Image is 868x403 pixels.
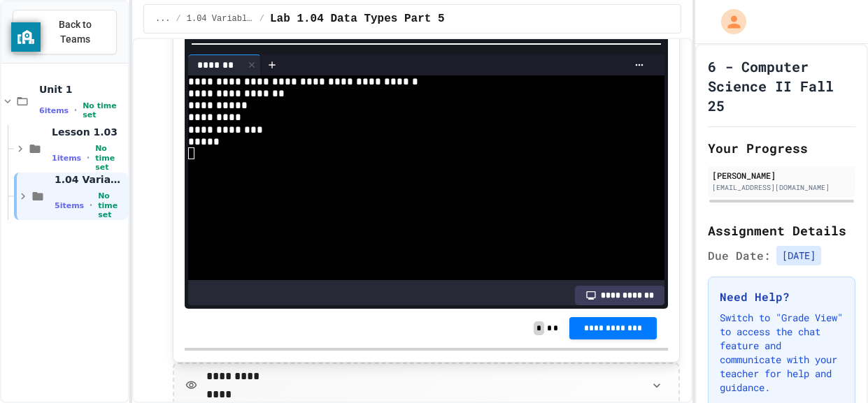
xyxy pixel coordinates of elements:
[776,246,821,265] span: [DATE]
[708,221,855,240] h2: Assignment Details
[270,10,445,27] span: Lab 1.04 Data Types Part 5
[706,6,750,38] div: My Account
[11,22,41,52] button: privacy banner
[95,144,125,172] span: No time set
[708,57,855,115] h1: 6 - Computer Science II Fall 25
[712,169,851,182] div: [PERSON_NAME]
[708,247,771,264] span: Due Date:
[720,311,844,395] p: Switch to "Grade View" to access the chat feature and communicate with your teacher for help and ...
[187,13,254,24] span: 1.04 Variables and User Input
[720,288,844,305] h3: Need Help?
[52,154,81,163] span: 1 items
[98,191,125,219] span: No time set
[13,10,117,54] button: Back to Teams
[45,17,105,47] span: Back to Teams
[708,138,855,158] h2: Your Progress
[74,105,77,116] span: •
[55,173,125,186] span: 1.04 Variables and User Input
[712,182,851,193] div: [EMAIL_ADDRESS][DOMAIN_NAME]
[39,83,125,96] span: Unit 1
[52,126,125,138] span: Lesson 1.03
[83,101,125,119] span: No time set
[259,13,264,24] span: /
[155,13,171,24] span: ...
[176,13,181,24] span: /
[55,201,84,210] span: 5 items
[90,200,92,211] span: •
[87,152,90,163] span: •
[39,106,69,115] span: 6 items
